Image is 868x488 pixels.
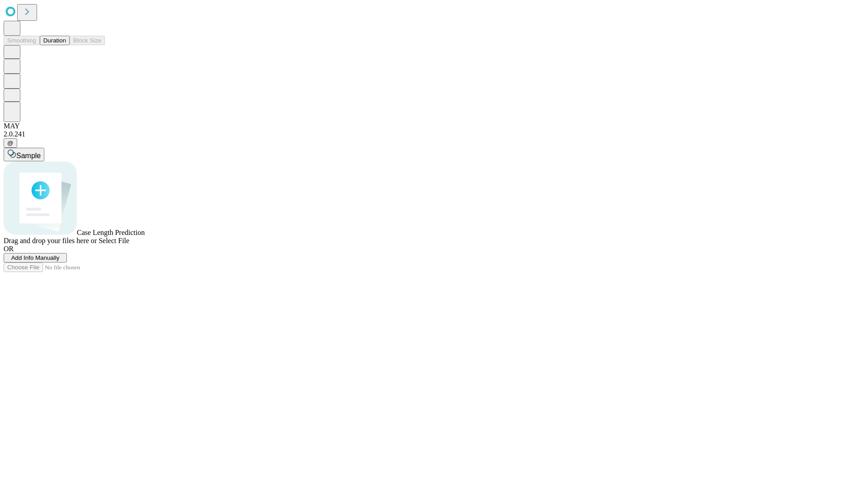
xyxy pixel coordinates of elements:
[7,140,14,146] span: @
[4,122,864,130] div: MAY
[70,36,105,45] button: Block Size
[16,152,41,160] span: Sample
[4,130,864,138] div: 2.0.241
[11,254,60,261] span: Add Info Manually
[4,253,67,263] button: Add Info Manually
[4,245,14,253] span: OR
[40,36,70,45] button: Duration
[4,36,40,45] button: Smoothing
[4,237,97,244] span: Drag and drop your files here or
[77,229,145,236] span: Case Length Prediction
[4,138,17,148] button: @
[99,237,129,244] span: Select File
[4,148,44,161] button: Sample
